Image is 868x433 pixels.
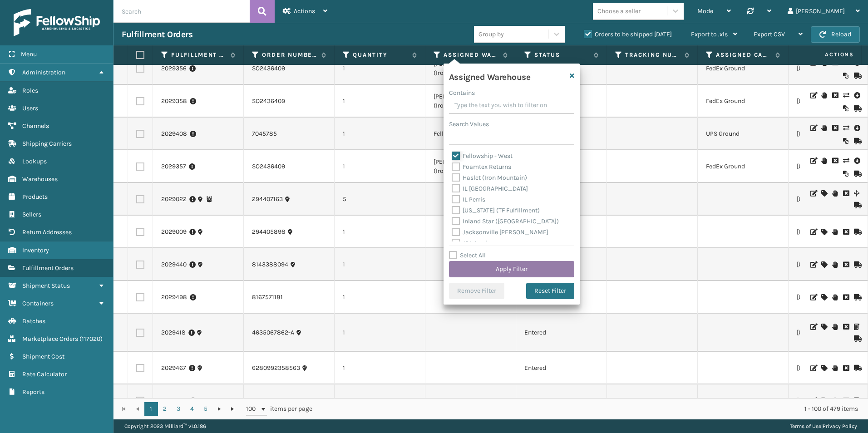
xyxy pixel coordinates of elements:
[226,402,240,416] a: Go to the last page
[811,26,860,43] button: Reload
[697,7,713,15] span: Mode
[22,175,58,183] span: Warehouses
[212,402,226,416] a: Go to the next page
[425,52,516,85] td: [PERSON_NAME] (Ironlink Logistics)
[832,398,838,404] i: On Hold
[821,92,827,98] i: On Hold
[854,335,859,342] i: Mark as Shipped
[843,157,848,164] i: Change shipping
[335,248,425,281] td: 1
[158,402,172,416] a: 2
[252,364,300,373] a: 6280992358563
[691,30,728,38] span: Export to .xls
[810,125,816,131] i: Edit
[252,260,288,269] a: 8143388094
[252,97,285,106] a: SO2436409
[161,260,187,269] a: 2029440
[22,104,38,112] span: Users
[22,157,47,165] span: Lookups
[823,423,857,429] a: Privacy Policy
[854,91,859,100] i: Pull Label
[625,51,680,59] label: Tracking Number
[449,88,475,98] label: Contains
[698,85,789,118] td: FedEx Ground
[425,118,516,150] td: Fellowship - West
[832,125,838,131] i: Cancel Fulfillment Order
[698,150,789,183] td: FedEx Ground
[854,171,859,177] i: Mark as Shipped
[161,129,187,138] a: 2029408
[526,283,574,299] button: Reset Filter
[832,92,838,98] i: Cancel Fulfillment Order
[449,98,574,114] input: Type the text you wish to filter on
[22,193,48,201] span: Products
[843,105,848,112] i: Reoptimize
[843,398,848,404] i: Cancel Fulfillment Order
[854,138,859,144] i: Mark as Shipped
[21,50,37,58] span: Menu
[22,246,49,254] span: Inventory
[796,47,859,62] span: Actions
[832,324,838,330] i: On Hold
[832,365,838,371] i: On Hold
[832,261,838,268] i: On Hold
[161,227,187,236] a: 2029009
[22,353,64,360] span: Shipment Cost
[854,261,859,268] i: Mark as Shipped
[22,282,70,290] span: Shipment Status
[22,335,78,343] span: Marketplace Orders
[22,228,72,236] span: Return Addresses
[335,85,425,118] td: 1
[854,156,859,165] i: Pull Label
[452,217,559,225] label: Inland Star ([GEOGRAPHIC_DATA])
[449,261,574,277] button: Apply Filter
[252,129,277,138] a: 7045785
[452,228,548,236] label: Jacksonville [PERSON_NAME]
[452,239,503,247] label: JP Warehouse
[854,190,859,197] i: Split Fulfillment Order
[810,229,816,235] i: Edit
[252,396,297,405] a: 6281023619235
[449,251,486,259] label: Select All
[832,294,838,300] i: On Hold
[832,229,838,235] i: On Hold
[843,171,848,177] i: Reoptimize
[22,317,45,325] span: Batches
[144,402,158,416] a: 1
[22,69,65,76] span: Administration
[854,73,859,79] i: Mark as Shipped
[843,229,848,235] i: Cancel Fulfillment Order
[252,227,286,236] a: 294405898
[246,404,260,413] span: 100
[124,419,206,433] p: Copyright 2023 Milliard™ v 1.0.186
[262,51,317,59] label: Order Number
[122,29,192,40] h3: Fulfillment Orders
[425,150,516,183] td: [PERSON_NAME] (Ironlink Logistics)
[161,364,186,373] a: 2029467
[854,123,859,133] i: Pull Label
[832,157,838,164] i: Cancel Fulfillment Order
[444,51,498,59] label: Assigned Warehouse
[449,119,489,129] label: Search Values
[449,69,530,83] h4: Assigned Warehouse
[161,195,187,204] a: 2029022
[810,92,816,98] i: Edit
[185,402,199,416] a: 4
[161,162,186,171] a: 2029357
[335,384,425,417] td: 1
[252,162,285,171] a: SO2436409
[810,190,816,197] i: Edit
[516,384,607,417] td: Entered
[790,423,821,429] a: Terms of Use
[22,388,44,396] span: Reports
[832,190,838,197] i: On Hold
[854,202,859,208] i: Mark as Shipped
[229,405,237,413] span: Go to the last page
[843,73,848,79] i: Reoptimize
[810,324,816,330] i: Edit
[252,328,294,337] a: 4635067862-A
[335,314,425,352] td: 1
[821,157,827,164] i: On Hold
[843,190,848,197] i: Cancel Fulfillment Order
[22,87,38,94] span: Roles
